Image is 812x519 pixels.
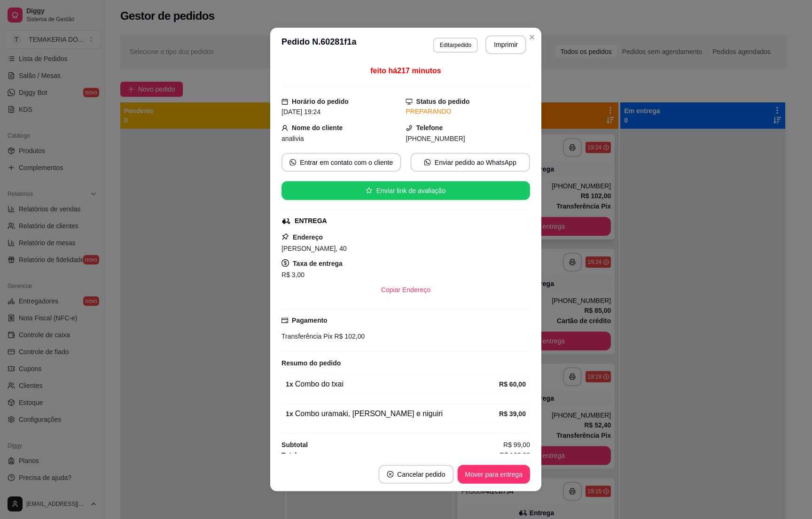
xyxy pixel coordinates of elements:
div: Combo uramaki, [PERSON_NAME] e niguiri [286,408,500,419]
button: Imprimir [486,35,527,54]
button: whats-appEntrar em contato com o cliente [282,153,401,172]
span: whats-app [290,159,297,166]
strong: Status do pedido [416,98,470,105]
h3: Pedido N. 60281f1a [282,35,357,54]
span: star [366,187,373,194]
strong: Subtotal [282,441,308,449]
span: close-circle [387,471,394,478]
button: Editarpedido [433,38,478,53]
strong: R$ 60,00 [500,380,526,388]
button: starEnviar link de avaliação [282,181,531,200]
strong: 1 x [286,410,294,418]
strong: Total [282,451,297,459]
span: Transferência Pix [282,333,333,340]
span: user [282,124,289,131]
span: desktop [406,98,413,105]
span: whats-app [424,159,431,166]
div: Combo do txai [286,379,500,390]
strong: R$ 39,00 [500,410,526,418]
strong: Pagamento [292,317,328,324]
span: phone [406,124,413,131]
button: Close [524,30,539,45]
div: PREPARANDO [406,107,530,116]
strong: Telefone [416,124,443,132]
span: R$ 102,00 [333,333,365,340]
span: R$ 102,00 [500,450,531,460]
span: [PHONE_NUMBER] [406,135,465,142]
button: Mover para entrega [458,465,530,484]
span: R$ 3,00 [282,271,305,279]
button: close-circleCancelar pedido [379,465,454,484]
span: [DATE] 19:24 [282,108,321,116]
span: credit-card [282,317,289,324]
span: analivia [282,135,304,142]
strong: Nome do cliente [292,124,343,132]
span: R$ 99,00 [504,440,531,450]
span: pushpin [282,233,289,240]
strong: Endereço [293,233,323,241]
button: Copiar Endereço [374,280,438,299]
strong: 1 x [286,380,294,388]
span: calendar [282,98,289,105]
span: dollar [282,259,289,267]
strong: Taxa de entrega [293,260,343,267]
span: feito há 217 minutos [371,67,442,75]
div: ENTREGA [295,216,328,226]
button: whats-appEnviar pedido ao WhatsApp [411,153,530,172]
strong: Resumo do pedido [282,359,341,367]
strong: Horário do pedido [292,98,349,105]
span: [PERSON_NAME], 40 [282,245,347,252]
